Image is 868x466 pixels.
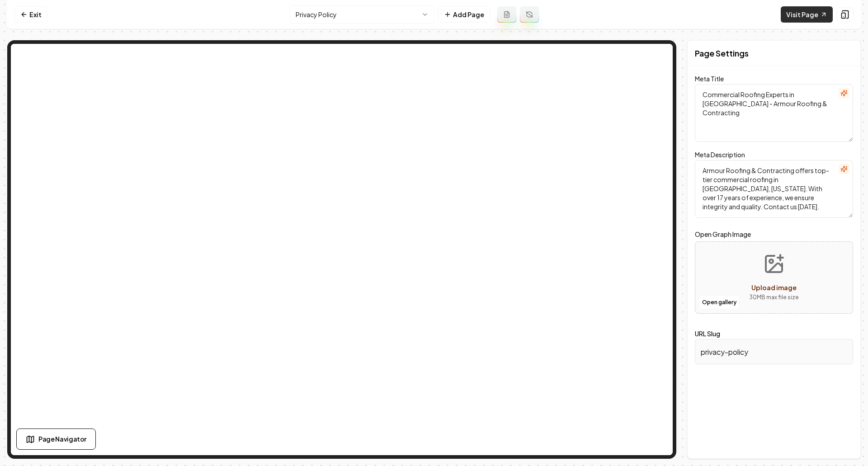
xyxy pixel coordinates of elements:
[520,6,539,23] button: Regenerate page
[695,75,724,83] label: Meta Title
[751,283,797,292] span: Upload image
[695,229,853,240] label: Open Graph Image
[699,295,740,310] button: Open gallery
[497,6,516,23] button: Add admin page prompt
[781,6,833,23] a: Visit Page
[695,329,720,338] label: URL Slug
[38,434,86,444] span: Page Navigator
[695,47,749,60] h2: Page Settings
[14,6,47,23] a: Exit
[438,6,490,23] button: Add Page
[695,151,745,159] label: Meta Description
[16,428,96,450] button: Page Navigator
[749,293,799,302] p: 30 MB max file size
[742,246,806,309] button: Upload image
